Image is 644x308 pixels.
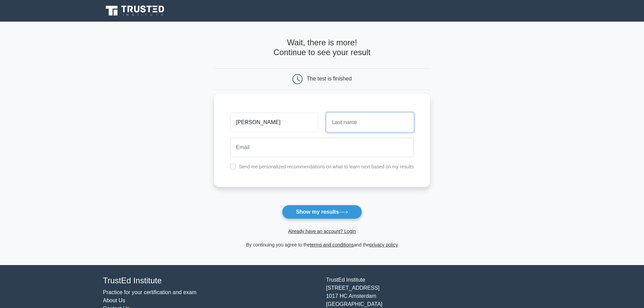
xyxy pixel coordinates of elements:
[239,164,414,169] label: Send me personalized recommendations on what to learn next based on my results
[103,298,125,303] a: About Us
[282,205,362,219] button: Show my results
[103,276,318,286] h4: TrustEd Institute
[103,289,197,295] a: Practice for your certification and exam
[369,242,398,247] a: privacy policy
[310,242,354,247] a: terms and conditions
[288,229,356,234] a: Already have an account? Login
[230,113,318,132] input: First name
[214,38,430,57] h4: Wait, there is more! Continue to see your result
[307,76,352,81] div: The test is finished
[230,138,414,157] input: Email
[326,113,414,132] input: Last name
[210,241,434,249] div: By continuing you agree to the and the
